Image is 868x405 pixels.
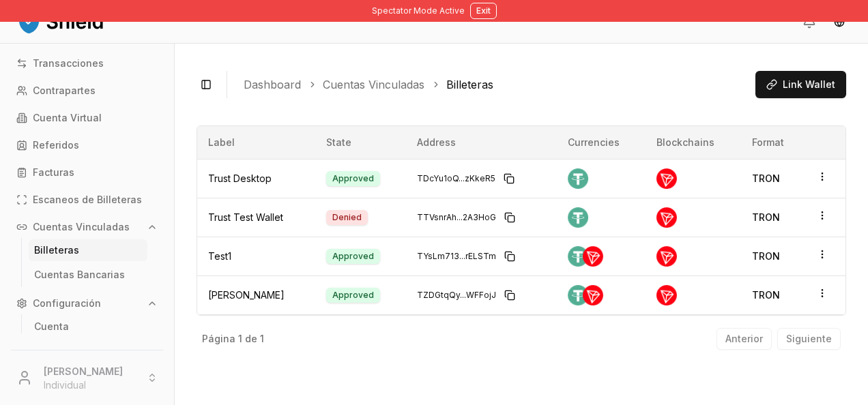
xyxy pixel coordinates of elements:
a: Cuenta Virtual [11,107,163,129]
span: TRON [752,250,780,262]
p: Contrapartes [33,86,96,95]
img: Tron [583,285,603,305]
p: Página [202,334,235,344]
p: Billeteras [34,245,79,255]
button: Copy to clipboard [498,168,520,190]
p: 1 [260,334,264,344]
span: TDcYu1oQ...zKkeR5 [417,173,495,184]
a: Escaneos de Billeteras [11,189,163,211]
p: Referidos [33,140,79,150]
a: Cuenta [29,316,147,337]
a: Referidos [11,134,163,156]
p: Escaneos de Billeteras [33,195,142,205]
img: Tron [583,246,603,267]
td: Trust Test Wallet [197,198,315,237]
span: Link Wallet [783,78,835,91]
button: Cuentas Vinculadas [11,216,163,238]
p: 1 [238,334,242,344]
td: Trust Desktop [197,159,315,198]
th: Label [197,126,315,159]
th: Format [741,126,806,159]
button: Link Wallet [755,71,846,98]
a: Contrapartes [11,80,163,102]
nav: breadcrumb [244,76,744,93]
img: Tron [656,246,677,267]
a: Facturas [11,162,163,183]
a: Billeteras [446,76,493,93]
img: Tether [568,168,588,189]
th: State [315,126,406,159]
p: de [245,334,257,344]
button: Exit [470,3,497,19]
p: Facturas [33,168,74,177]
td: [PERSON_NAME] [197,275,315,314]
th: Address [406,126,557,159]
a: Transacciones [11,52,163,74]
img: Tether [568,285,588,305]
a: Dashboard [244,76,301,93]
a: Billeteras [29,239,147,261]
p: Cuentas Bancarias [34,270,125,280]
span: TRON [752,172,780,184]
img: Tron [656,207,677,228]
span: TTVsnrAh...2A3HoG [417,212,496,223]
button: Configuración [11,292,163,314]
span: TZDGtqQy...WFFojJ [417,290,496,301]
p: Cuentas Vinculadas [33,222,130,232]
p: Cuenta Virtual [33,113,102,123]
a: Cuentas Vinculadas [323,76,424,93]
p: Configuración [33,299,101,308]
img: Tron [656,168,677,189]
a: Cuentas Bancarias [29,264,147,286]
button: Copy to clipboard [499,245,521,267]
th: Currencies [557,126,646,159]
span: TRON [752,211,780,223]
p: Transacciones [33,59,104,68]
span: TRON [752,289,780,301]
span: TYsLm713...rELSTm [417,251,496,262]
th: Blockchains [646,126,742,159]
img: Tron [656,285,677,305]
img: Tether [568,246,588,267]
img: Tether [568,207,588,228]
span: Spectator Mode Active [372,5,465,16]
button: Copy to clipboard [499,284,521,306]
p: Cuenta [34,322,69,331]
button: Copy to clipboard [499,207,521,228]
td: Test1 [197,237,315,275]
